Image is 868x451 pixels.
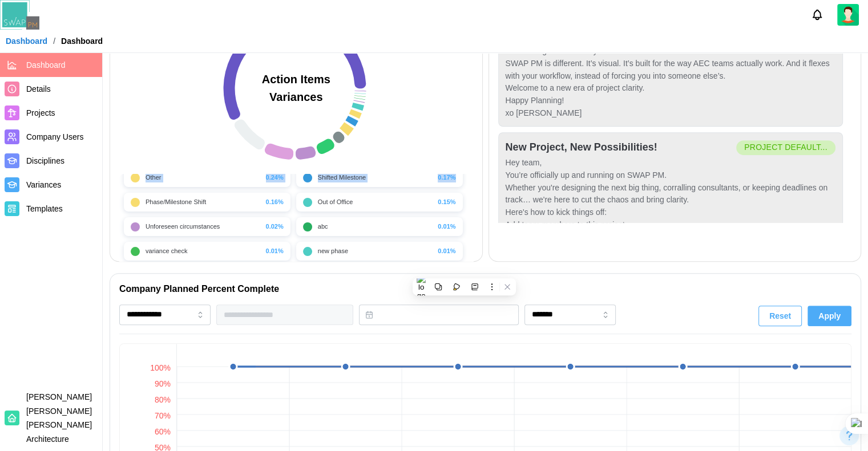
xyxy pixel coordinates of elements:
[146,173,162,182] div: Other
[146,197,206,207] div: Phase/Milestone Shift
[26,60,66,70] span: Dashboard
[266,197,284,207] div: 0.16%
[53,37,55,45] div: /
[266,222,284,231] div: 0.02%
[155,378,171,391] div: 90 %
[744,141,827,154] div: Project Default...
[146,222,220,231] div: Unforeseen circumstances
[438,222,455,231] div: 0.01%
[26,84,51,94] span: Details
[808,306,851,326] button: Apply
[26,180,61,189] span: Variances
[837,4,859,26] img: 2Q==
[150,362,171,375] div: 100 %
[506,21,836,120] div: I’m [PERSON_NAME], an Architect and founder of SWAP PM. We built this platform after years in the...
[506,140,657,156] div: New Project, New Possibilities!
[438,197,455,207] div: 0.15%
[155,394,171,407] div: 80 %
[266,173,284,182] div: 0.24%
[26,204,63,213] span: Templates
[119,283,851,295] h2: Company Planned Percent Complete
[26,132,83,141] span: Company Users
[146,246,187,256] div: variance check
[26,156,64,165] span: Disciplines
[758,306,802,326] button: Reset
[318,173,366,182] div: Shifted Milestone
[26,392,92,444] span: [PERSON_NAME] [PERSON_NAME] [PERSON_NAME] Architecture
[438,246,455,256] div: 0.01%
[506,157,836,281] div: Hey team, You’re officially up and running on SWAP PM. Whether you're designing the next big thin...
[61,37,103,45] div: Dashboard
[318,197,353,207] div: Out of Office
[818,306,841,326] span: Apply
[438,173,455,182] div: 0.17%
[155,410,171,422] div: 70 %
[266,246,284,256] div: 0.01%
[837,4,859,26] a: Zulqarnain Khalil
[26,108,55,117] span: Projects
[6,37,47,45] a: Dashboard
[769,306,791,326] span: Reset
[318,246,348,256] div: new phase
[155,426,171,438] div: 60 %
[318,222,328,231] div: abc
[808,5,827,25] button: Notifications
